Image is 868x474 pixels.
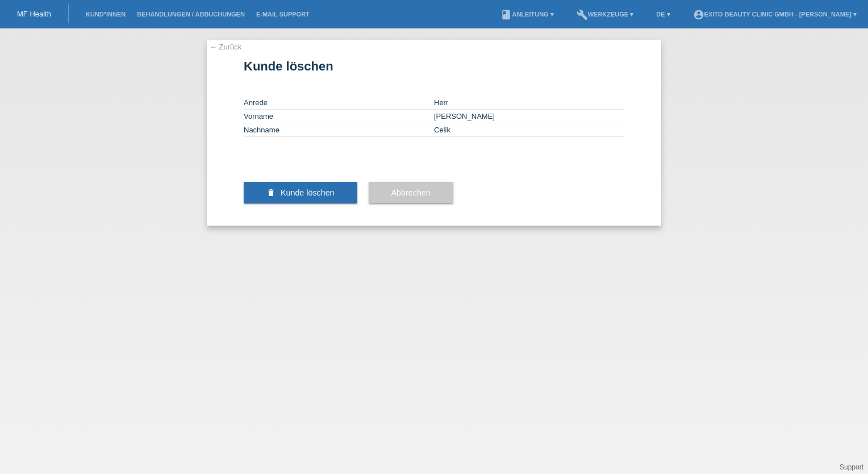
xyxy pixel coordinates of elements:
button: Abbrechen [369,182,453,203]
td: Nachname [244,123,434,137]
span: Abbrechen [391,188,431,197]
a: Kund*innen [80,11,131,18]
a: E-Mail Support [251,11,315,18]
td: [PERSON_NAME] [434,110,624,123]
i: delete [266,188,276,197]
a: Support [840,463,863,471]
td: Vorname [244,110,434,123]
i: build [577,9,588,20]
td: Celik [434,123,624,137]
td: Herr [434,96,624,110]
button: delete Kunde löschen [244,182,357,203]
h1: Kunde löschen [244,59,624,73]
i: account_circle [693,9,704,20]
a: ← Zurück [210,43,241,51]
a: account_circleExito Beauty Clinic GmbH - [PERSON_NAME] ▾ [687,11,862,18]
i: book [500,9,512,20]
a: DE ▾ [650,11,675,18]
a: buildWerkzeuge ▾ [571,11,640,18]
span: Kunde löschen [281,188,335,197]
a: bookAnleitung ▾ [495,11,559,18]
td: Anrede [244,96,434,110]
a: MF Health [17,10,51,18]
a: Behandlungen / Abbuchungen [131,11,251,18]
